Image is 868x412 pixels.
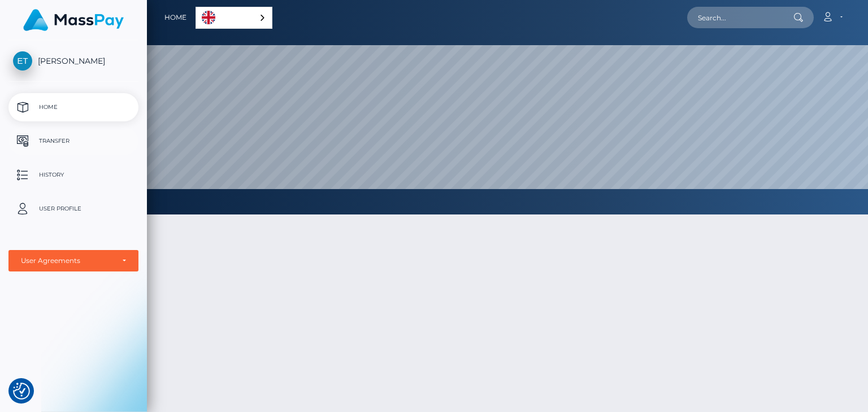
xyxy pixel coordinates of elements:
p: History [13,166,134,183]
img: MassPay [23,9,124,31]
a: English [196,7,272,28]
p: User Profile [13,200,134,217]
p: Home [13,99,134,116]
div: Language [196,7,272,29]
a: User Profile [8,195,138,223]
p: Transfer [13,133,134,150]
aside: Language selected: English [196,7,272,29]
span: [PERSON_NAME] [8,56,138,66]
button: Consent Preferences [13,383,30,400]
a: History [8,161,138,189]
a: Transfer [8,127,138,155]
div: User Agreements [21,256,114,265]
input: Search... [687,7,793,28]
button: User Agreements [8,250,138,271]
a: Home [8,93,138,121]
img: Revisit consent button [13,383,30,400]
a: Home [164,6,186,29]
